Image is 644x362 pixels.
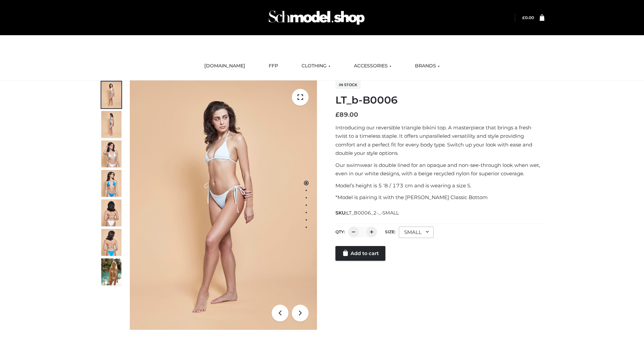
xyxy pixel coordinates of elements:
a: Add to cart [335,246,385,261]
a: [DOMAIN_NAME] [199,59,250,73]
label: QTY: [335,229,345,234]
a: FFP [264,59,283,73]
a: ACCESSORIES [349,59,396,73]
img: Schmodel Admin 964 [266,4,367,31]
img: ArielClassicBikiniTop_CloudNine_AzureSky_OW114ECO_7-scaled.jpg [101,199,121,226]
img: ArielClassicBikiniTop_CloudNine_AzureSky_OW114ECO_4-scaled.jpg [101,170,121,197]
img: ArielClassicBikiniTop_CloudNine_AzureSky_OW114ECO_3-scaled.jpg [101,140,121,167]
p: *Model is pairing it with the [PERSON_NAME] Classic Bottom [335,193,544,202]
span: SKU: [335,209,399,217]
div: SMALL [399,227,434,238]
a: BRANDS [410,59,445,73]
span: £ [335,111,339,118]
span: In stock [335,81,361,89]
img: ArielClassicBikiniTop_CloudNine_AzureSky_OW114ECO_1-scaled.jpg [101,81,121,108]
img: Arieltop_CloudNine_AzureSky2.jpg [101,258,121,285]
a: £0.00 [522,15,534,20]
span: £ [522,15,525,20]
img: ArielClassicBikiniTop_CloudNine_AzureSky_OW114ECO_2-scaled.jpg [101,111,121,138]
p: Model’s height is 5 ‘8 / 173 cm and is wearing a size S. [335,181,544,190]
bdi: 0.00 [522,15,534,20]
img: ArielClassicBikiniTop_CloudNine_AzureSky_OW114ECO_8-scaled.jpg [101,229,121,256]
span: LT_B0006_2-_-SMALL [346,210,399,216]
p: Introducing our reversible triangle bikini top. A masterpiece that brings a fresh twist to a time... [335,123,544,158]
a: CLOTHING [297,59,335,73]
label: Size: [385,229,395,234]
p: Our swimwear is double lined for an opaque and non-see-through look when wet, even in our white d... [335,161,544,178]
h1: LT_b-B0006 [335,94,544,106]
bdi: 89.00 [335,111,358,118]
img: ArielClassicBikiniTop_CloudNine_AzureSky_OW114ECO_1 [130,80,317,330]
